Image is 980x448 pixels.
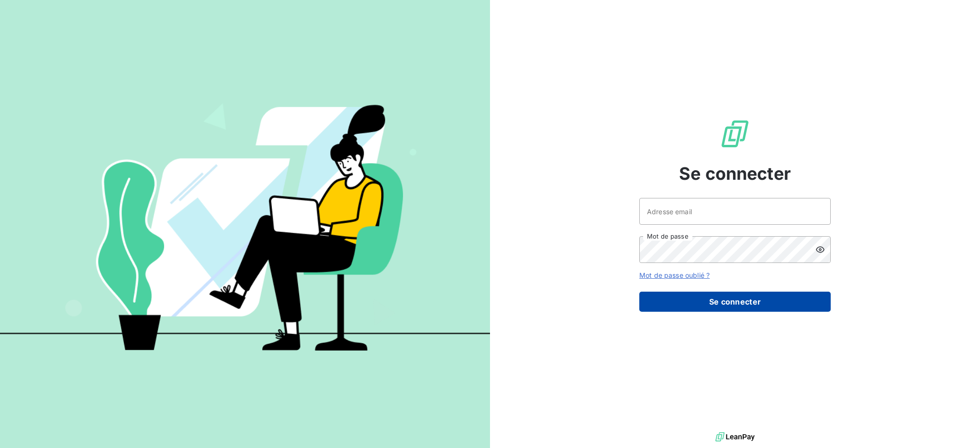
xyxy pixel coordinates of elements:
input: placeholder [639,198,831,225]
span: Se connecter [679,161,791,186]
button: Se connecter [639,292,831,312]
a: Mot de passe oublié ? [639,271,710,279]
img: Logo LeanPay [720,119,750,149]
img: logo [715,430,755,444]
